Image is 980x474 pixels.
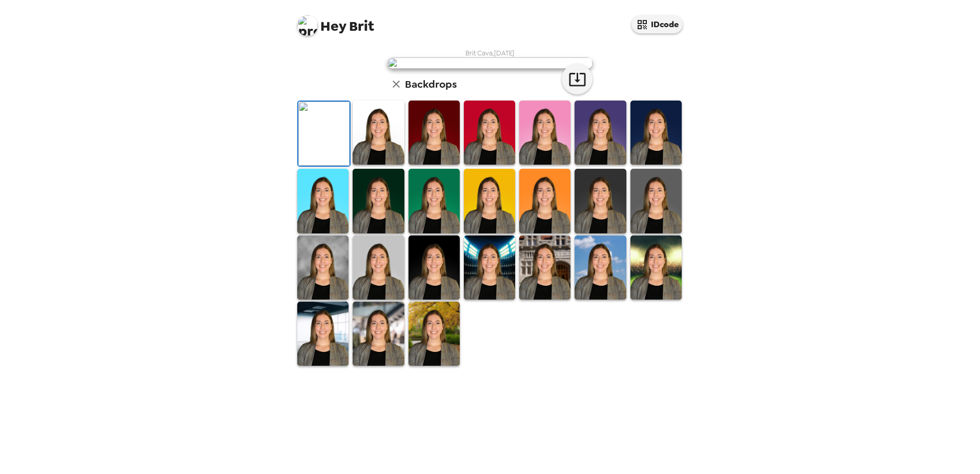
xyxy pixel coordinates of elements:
[465,49,515,57] span: Brit Cava , [DATE]
[387,57,593,69] img: user
[298,102,350,166] img: Original
[631,15,683,33] button: IDcode
[297,10,374,33] span: Brit
[297,15,318,36] img: profile pic
[405,76,457,92] h6: Backdrops
[320,17,346,35] span: Hey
